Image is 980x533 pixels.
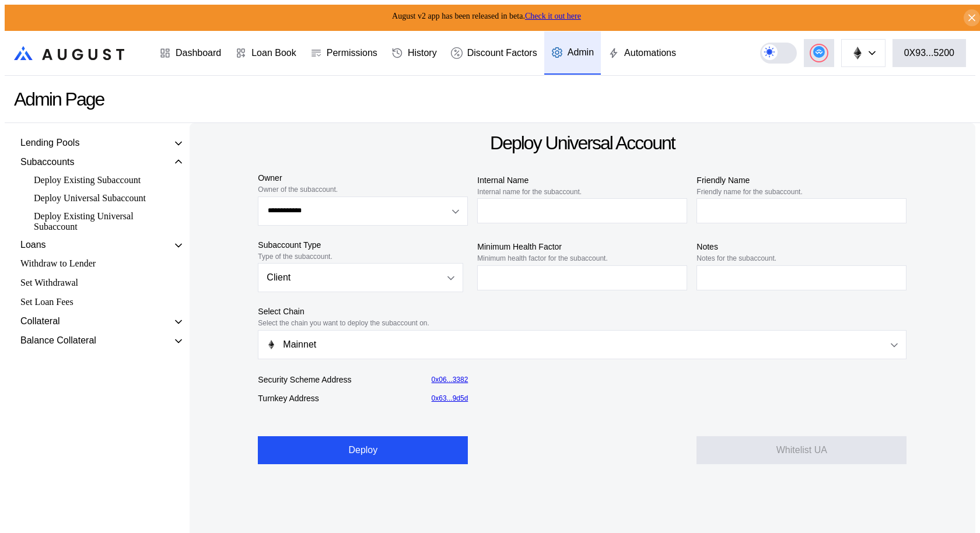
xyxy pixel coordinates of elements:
div: Security Scheme Address [258,374,351,385]
div: Mainnet [267,339,828,350]
button: chain logo [841,39,885,67]
button: Open menu [258,263,463,292]
div: Friendly name for the subaccount. [696,188,907,196]
div: Dashboard [176,48,221,58]
button: 0X93...5200 [892,39,966,67]
div: Discount Factors [467,48,537,58]
div: Set Withdrawal [16,275,186,291]
a: History [384,31,444,75]
span: August v2 app has been released in beta. [392,12,581,20]
div: Deploy Existing Subaccount [28,173,167,187]
div: Automations [624,48,676,58]
div: Notes [696,241,907,252]
div: Select the chain you want to deploy the subaccount on. [258,319,907,327]
div: History [408,48,437,58]
div: Internal name for the subaccount. [477,188,687,196]
a: Discount Factors [444,31,544,75]
a: 0x63...9d5d [432,394,468,402]
div: Subaccounts [20,157,75,167]
div: Deploy Existing Universal Subaccount [28,209,167,234]
div: Minimum Health Factor [477,241,687,252]
div: Permissions [327,48,377,58]
a: Check it out here [525,12,581,20]
button: Whitelist UA [696,436,907,464]
div: Collateral [20,316,60,327]
button: Open menu [258,197,468,226]
div: Notes for the subaccount. [696,254,907,262]
div: Client [267,272,434,283]
div: Withdraw to Lender [16,255,186,272]
a: Admin [544,31,601,75]
div: Balance Collateral [20,335,96,346]
div: 0X93...5200 [904,48,954,58]
div: Loan Book [251,48,296,58]
div: Subaccount Type [258,240,468,250]
a: Dashboard [152,31,228,75]
button: Deploy [258,436,468,464]
img: chain-logo [267,340,276,349]
div: Set Loan Fees [16,294,186,310]
div: Internal Name [477,175,687,185]
div: Deploy Universal Subaccount [28,191,167,205]
a: 0x06...3382 [432,376,468,384]
div: Type of the subaccount. [258,253,468,261]
a: Loan Book [228,31,303,75]
div: Minimum health factor for the subaccount. [477,254,687,262]
div: Select Chain [258,306,907,317]
div: Owner [258,173,468,183]
div: Admin [568,47,594,58]
div: Friendly Name [696,175,907,185]
div: Turnkey Address [258,393,319,404]
div: Owner of the subaccount. [258,185,468,194]
div: Deploy Universal Account [490,132,675,154]
button: Open menu [258,330,907,359]
div: Lending Pools [20,138,79,148]
img: chain logo [851,47,864,59]
div: Loans [20,240,46,250]
a: Automations [601,31,683,75]
div: Admin Page [14,89,104,110]
a: Permissions [303,31,384,75]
